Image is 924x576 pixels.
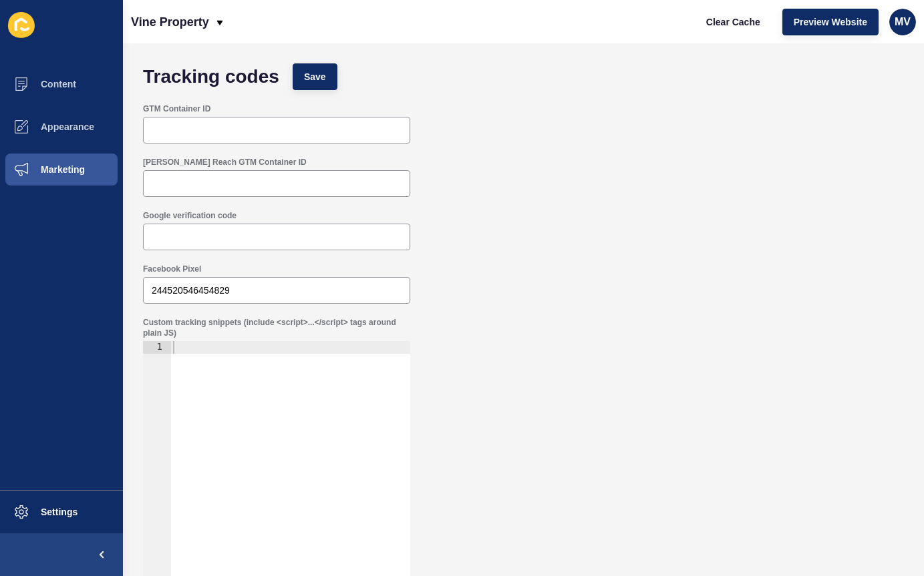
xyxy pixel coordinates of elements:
[143,264,201,274] label: Facebook Pixel
[895,15,911,29] span: MV
[143,157,307,168] label: [PERSON_NAME] Reach GTM Container ID
[143,210,237,221] label: Google verification code
[293,63,337,90] button: Save
[143,70,279,83] h1: Tracking codes
[131,5,209,39] p: Vine Property
[782,9,879,35] button: Preview Website
[143,103,210,114] label: GTM Container ID
[143,317,410,338] label: Custom tracking snippets (include <script>...</script> tags around plain JS)
[794,15,867,29] span: Preview Website
[143,341,171,354] div: 1
[304,70,326,83] span: Save
[706,15,760,29] span: Clear Cache
[695,9,772,35] button: Clear Cache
